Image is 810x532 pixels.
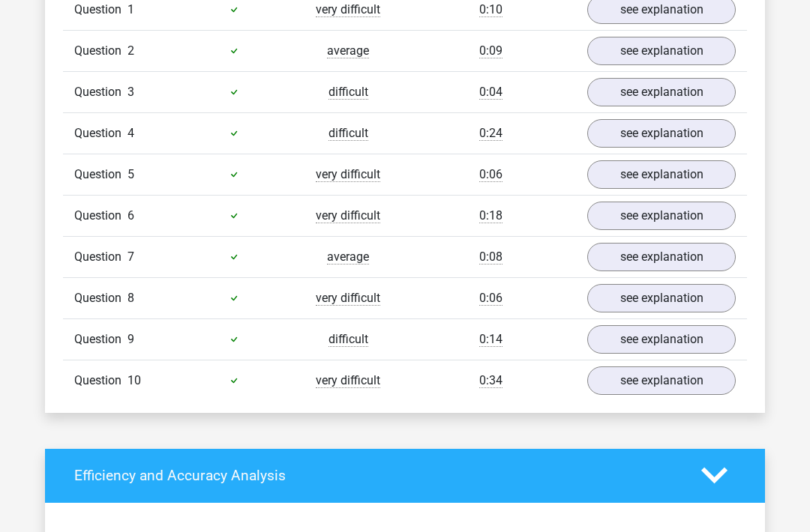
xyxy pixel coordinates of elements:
[316,2,380,17] span: very difficult
[587,160,736,189] a: see explanation
[127,2,134,16] span: 1
[127,291,134,305] span: 8
[587,243,736,271] a: see explanation
[587,284,736,312] a: see explanation
[316,208,380,223] span: very difficult
[127,208,134,223] span: 6
[479,85,502,100] span: 0:04
[127,250,134,264] span: 7
[316,167,380,182] span: very difficult
[587,37,736,65] a: see explanation
[74,83,127,101] span: Question
[328,85,368,100] span: difficult
[587,366,736,395] a: see explanation
[327,250,369,265] span: average
[327,43,369,58] span: average
[479,167,502,182] span: 0:06
[127,126,134,140] span: 4
[74,207,127,225] span: Question
[74,42,127,60] span: Question
[479,291,502,306] span: 0:06
[479,43,502,58] span: 0:09
[479,332,502,347] span: 0:14
[74,1,127,19] span: Question
[328,126,368,141] span: difficult
[587,78,736,106] a: see explanation
[587,325,736,354] a: see explanation
[479,250,502,265] span: 0:08
[127,167,134,181] span: 5
[74,372,127,390] span: Question
[74,248,127,266] span: Question
[587,119,736,148] a: see explanation
[74,330,127,348] span: Question
[74,124,127,142] span: Question
[479,208,502,223] span: 0:18
[316,291,380,306] span: very difficult
[587,202,736,230] a: see explanation
[74,289,127,307] span: Question
[479,126,502,141] span: 0:24
[74,166,127,184] span: Question
[479,373,502,388] span: 0:34
[127,332,134,346] span: 9
[328,332,368,347] span: difficult
[316,373,380,388] span: very difficult
[127,43,134,58] span: 2
[74,467,679,484] h4: Efficiency and Accuracy Analysis
[127,85,134,99] span: 3
[479,2,502,17] span: 0:10
[127,373,141,387] span: 10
